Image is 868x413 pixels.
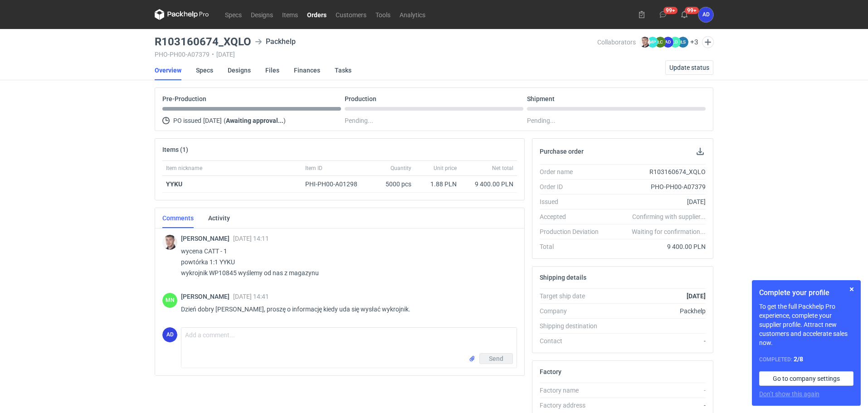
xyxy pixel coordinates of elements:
[492,165,513,172] span: Net total
[540,401,606,410] div: Factory address
[540,321,606,330] div: Shipping destination
[540,336,606,345] div: Contact
[305,165,322,172] span: Item ID
[540,197,606,206] div: Issued
[162,115,341,126] div: PO issued
[540,306,606,316] div: Company
[606,242,706,251] div: 9 400.00 PLN
[527,115,706,126] div: Pending...
[639,37,650,48] img: Maciej Sikora
[489,355,503,362] span: Send
[597,39,636,46] span: Collaborators
[370,176,415,193] div: 5000 pcs
[540,386,606,395] div: Factory name
[203,115,222,126] span: [DATE]
[479,353,513,364] button: Send
[395,9,430,20] a: Analytics
[678,37,688,48] figcaption: ŁS
[606,336,706,345] div: -
[687,292,706,300] strong: [DATE]
[759,287,853,298] h1: Complete your profile
[228,60,251,80] a: Designs
[677,7,692,22] button: 99+
[846,284,857,295] button: Skip for now
[669,64,709,71] span: Update status
[294,60,320,80] a: Finances
[606,197,706,206] div: [DATE]
[540,182,606,191] div: Order ID
[155,51,597,58] div: PHO-PH00-A07379 [DATE]
[233,235,269,242] span: [DATE] 14:11
[181,304,510,315] p: Dzień dobry [PERSON_NAME], proszę o informację kiedy uda się wysłać wykrojnik.
[181,235,233,242] span: [PERSON_NAME]
[606,182,706,191] div: PHO-PH00-A07379
[212,51,214,58] span: •
[302,9,331,20] a: Orders
[166,165,202,172] span: Item nickname
[540,292,606,301] div: Target ship date
[464,180,513,189] div: 9 400.00 PLN
[371,9,395,20] a: Tools
[155,9,209,20] svg: Packhelp Pro
[527,95,555,102] p: Shipment
[670,37,681,48] figcaption: ŁD
[606,306,706,316] div: Packhelp
[345,95,376,102] p: Production
[224,117,226,124] span: (
[606,401,706,410] div: -
[162,327,177,342] figcaption: AD
[759,302,853,347] p: To get the full Packhelp Pro experience, complete your supplier profile. Attract new customers an...
[162,293,177,308] div: Małgorzata Nowotna
[162,146,188,153] h2: Items (1)
[331,9,371,20] a: Customers
[695,146,706,157] button: Download PO
[759,371,853,386] a: Go to company settings
[233,293,269,300] span: [DATE] 14:41
[632,227,706,236] em: Waiting for confirmation...
[665,60,713,75] button: Update status
[540,227,606,236] div: Production Deviation
[632,213,706,220] em: Confirming with supplier...
[419,180,457,189] div: 1.88 PLN
[345,115,373,126] span: Pending...
[663,37,673,48] figcaption: AD
[647,37,658,48] figcaption: MP
[606,386,706,395] div: -
[162,95,206,102] p: Pre-Production
[540,167,606,176] div: Order name
[196,60,213,80] a: Specs
[540,148,584,155] h2: Purchase order
[166,180,182,188] strong: YYKU
[162,293,177,308] figcaption: MN
[278,9,302,20] a: Items
[162,235,177,250] img: Maciej Sikora
[181,246,510,278] p: wycena CATT - 1 powtórka 1:1 YYKU wykrojnik WP10845 wyślemy od nas z magazynu
[226,117,283,124] strong: Awaiting approval...
[155,60,181,80] a: Overview
[220,9,246,20] a: Specs
[540,274,586,281] h2: Shipping details
[162,208,194,228] a: Comments
[434,165,457,172] span: Unit price
[702,36,714,48] button: Edit collaborators
[759,355,853,364] div: Completed:
[606,167,706,176] div: R103160674_XQLO
[305,180,366,189] div: PHI-PH00-A01298
[656,7,670,22] button: 99+
[794,355,803,363] strong: 2 / 8
[155,36,251,47] h3: R103160674_XQLO
[759,389,819,398] button: Don’t show this again
[690,38,698,46] button: +3
[335,60,351,80] a: Tasks
[283,117,286,124] span: )
[246,9,278,20] a: Designs
[181,293,233,300] span: [PERSON_NAME]
[255,36,296,47] div: Packhelp
[162,327,177,342] div: Anita Dolczewska
[698,7,713,22] button: AD
[540,368,561,375] h2: Factory
[655,37,666,48] figcaption: ŁC
[390,165,411,172] span: Quantity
